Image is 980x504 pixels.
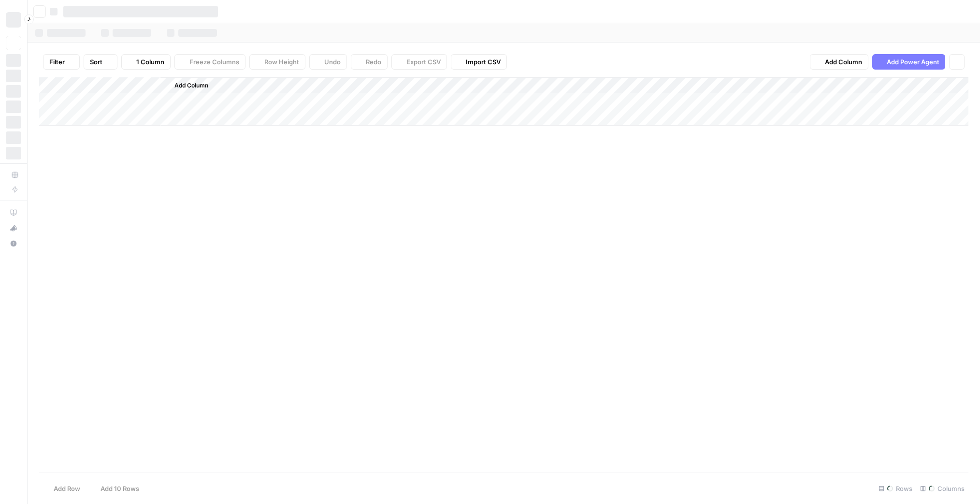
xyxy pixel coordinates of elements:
[162,79,212,92] button: Add Column
[54,484,80,493] span: Add Row
[136,57,164,67] span: 1 Column
[406,57,441,67] span: Export CSV
[264,57,299,67] span: Row Height
[43,54,80,70] button: Filter
[810,54,868,70] button: Add Column
[6,221,21,235] div: What's new?
[825,57,862,67] span: Add Column
[366,57,381,67] span: Redo
[872,54,945,70] button: Add Power Agent
[174,54,245,70] button: Freeze Columns
[875,481,916,496] div: Rows
[101,484,139,493] span: Add 10 Rows
[6,205,21,220] a: AirOps Academy
[466,57,501,67] span: Import CSV
[324,57,341,67] span: Undo
[309,54,347,70] button: Undo
[887,57,939,67] span: Add Power Agent
[249,54,305,70] button: Row Height
[84,54,117,70] button: Sort
[121,54,171,70] button: 1 Column
[6,220,21,236] button: What's new?
[391,54,447,70] button: Export CSV
[6,236,21,251] button: Help + Support
[451,54,507,70] button: Import CSV
[90,57,102,67] span: Sort
[174,81,208,90] span: Add Column
[49,57,65,67] span: Filter
[351,54,388,70] button: Redo
[189,57,239,67] span: Freeze Columns
[916,481,968,496] div: Columns
[39,481,86,496] button: Add Row
[86,481,145,496] button: Add 10 Rows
